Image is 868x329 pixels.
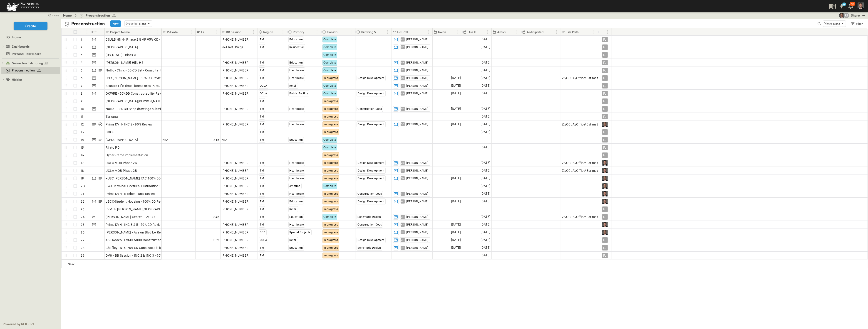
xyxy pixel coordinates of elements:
span: [PERSON_NAME] [407,107,428,111]
span: [DATE] [481,183,490,189]
span: [PHONE_NUMBER] [222,168,250,173]
button: Menu [485,29,490,35]
button: Sort [208,29,213,34]
button: Menu [426,29,431,35]
p: Anticipated Start [497,30,508,34]
img: 6c363589ada0b36f064d841b69d3a419a338230e66bb0a533688fa5cc3e9e735.png [5,1,40,11]
div: FJ [602,114,608,119]
button: Menu [84,29,90,35]
p: 6 [81,76,83,80]
img: Profile Picture [858,2,864,9]
p: None [833,21,840,26]
p: 9 [81,99,83,103]
span: [DATE] [481,44,490,50]
button: Menu [213,29,219,35]
button: Menu [455,29,461,35]
a: Preconstruction [79,13,117,18]
span: TM [260,123,264,126]
span: LBCC-Student Housing - 100% DD Review [106,199,167,204]
span: +USC [PERSON_NAME] TAC 100% DD Set [106,176,166,181]
span: HyperFrame implementation [106,153,148,157]
div: FJ [602,68,608,73]
button: New [110,20,121,27]
span: [PERSON_NAME] [407,177,428,180]
p: None [139,21,146,26]
p: 4 [81,60,83,65]
span: Preconstruction [12,68,35,73]
span: [GEOGRAPHIC_DATA] [106,45,138,49]
span: Tarzana [106,114,118,119]
span: TM [260,69,264,72]
p: Group by: [126,21,139,26]
span: TM [260,100,264,103]
span: JWA Terminal Electrical Distribution Upgrades [106,184,174,188]
p: 12 [81,122,84,127]
span: [DATE] [481,91,490,96]
span: OCWRE - 50%DD Constructability Review [106,91,166,96]
span: Design Development [358,76,384,80]
span: Healthcare [290,169,304,172]
span: Design Development [358,123,384,126]
img: Profile Picture [602,199,608,204]
img: Profile Picture [602,160,608,166]
span: [PHONE_NUMBER] [222,60,250,65]
span: UCLA MOB Phase 2A [106,161,137,165]
span: [DATE] [451,83,461,88]
button: Sort [509,29,514,34]
span: [DATE] [481,199,490,204]
button: Menu [251,29,256,35]
button: Sort [246,29,251,34]
span: [PERSON_NAME] [407,61,428,64]
span: OCLA [260,84,267,87]
span: In-progress [324,130,338,134]
button: Menu [605,29,610,35]
span: [PHONE_NUMBER] [222,37,250,42]
p: 1 [81,37,82,42]
p: Primary Market [293,30,308,34]
span: In-progress [324,100,338,103]
span: Education [290,38,303,41]
button: Menu [591,29,597,35]
span: Construction Docs [358,107,382,110]
span: [PERSON_NAME] [407,84,428,88]
span: TM [260,138,264,141]
span: Healthcare [290,69,304,72]
div: # [80,28,91,36]
button: Sort [343,29,348,34]
span: Home [12,35,21,39]
span: TM [260,192,264,195]
span: Design Development [358,161,384,164]
span: TM [260,76,264,80]
span: [DATE] [451,106,461,111]
span: [PHONE_NUMBER] [222,192,250,196]
span: In-progress [324,107,338,110]
p: Constructability Review [327,30,342,34]
span: [PERSON_NAME] [407,192,428,196]
span: In-progress [324,169,338,172]
div: FJ [602,129,608,135]
span: [PERSON_NAME] [407,123,428,126]
button: Sort [580,29,585,34]
p: 11 [81,114,83,119]
span: [PERSON_NAME] [407,38,428,41]
div: Preconstructiontest [1,67,60,74]
div: Owner [598,28,612,36]
p: 13 [81,130,84,134]
img: Profile Picture [602,191,608,196]
a: Swinerton Estimating [6,60,59,66]
span: [PERSON_NAME] [407,169,428,172]
span: TM [260,200,264,203]
span: [PERSON_NAME] [407,45,428,49]
button: Menu [188,29,194,35]
span: [GEOGRAPHIC_DATA] [106,137,138,142]
div: FJ [602,91,608,96]
span: [PHONE_NUMBER] [222,161,250,165]
span: Z:\OCLA\Office\Estimating Shared\OCLA DRYWALL DIVISION\00. --- 2024 Estimates\[PHONE_NUMBER] [GEO... [562,122,751,127]
p: Due Date [468,30,479,34]
span: [PERSON_NAME] Hills HS [106,60,144,65]
span: [US_STATE] - Block A [106,53,136,57]
span: [PERSON_NAME] [407,69,428,72]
